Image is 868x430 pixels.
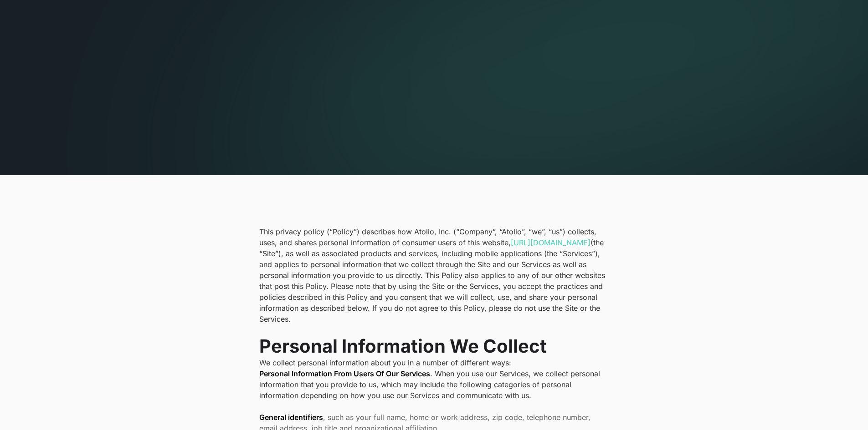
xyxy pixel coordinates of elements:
strong: Personal Information From Users Of Our Services [259,369,430,378]
p: ‍ [259,324,609,335]
h2: Personal Information We Collect [259,335,609,357]
p: This privacy policy (“Policy”) describes how Atolio, Inc. (“Company”, “Atolio”, “we”, “us”) colle... [259,226,609,324]
p: We collect personal information about you in a number of different ways: [259,357,609,368]
strong: General identifiers [259,413,323,422]
a: [URL][DOMAIN_NAME] [511,238,591,247]
p: . When you use our Services, we collect personal information that you provide to us, which may in... [259,368,609,401]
